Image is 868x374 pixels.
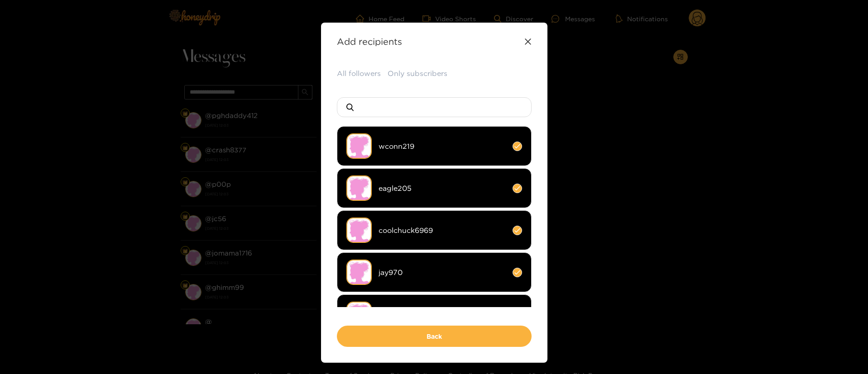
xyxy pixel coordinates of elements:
[337,326,532,347] button: Back
[346,175,372,201] img: no-avatar.png
[346,302,372,327] img: no-avatar.png
[388,68,447,79] button: Only subscribers
[379,267,506,278] span: jay970
[346,133,372,159] img: no-avatar.png
[379,183,506,194] span: eagle205
[337,68,381,79] button: All followers
[346,260,372,285] img: no-avatar.png
[379,225,506,236] span: coolchuck6969
[346,218,372,243] img: no-avatar.png
[337,36,402,47] strong: Add recipients
[379,141,506,151] span: wconn219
